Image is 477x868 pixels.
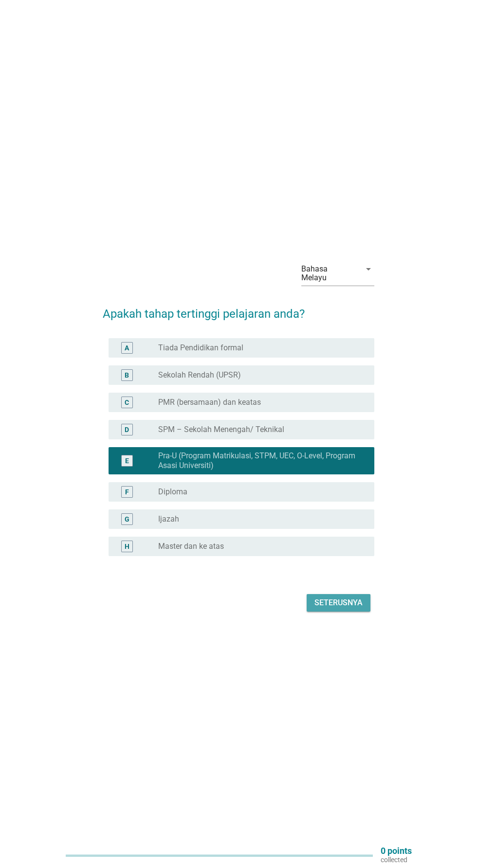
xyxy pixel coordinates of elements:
div: A [125,343,129,353]
div: Bahasa Melayu [301,265,355,282]
p: 0 points [381,847,412,855]
label: SPM – Sekolah Menengah/ Teknikal [158,425,284,434]
div: B [125,370,129,380]
label: Ijazah [158,514,179,524]
div: D [125,425,129,435]
div: G [125,514,129,524]
label: PMR (bersamaan) dan keatas [158,398,261,407]
label: Sekolah Rendah (UPSR) [158,370,241,380]
label: Diploma [158,487,187,497]
p: collected [381,855,412,864]
i: arrow_drop_down [363,263,374,275]
div: Seterusnya [314,597,363,609]
button: Seterusnya [307,594,370,612]
h2: Apakah tahap tertinggi pelajaran anda? [103,295,374,323]
label: Pra-U (Program Matrikulasi, STPM, UEC, O-Level, Program Asasi Universiti) [158,451,359,470]
div: F [125,487,129,497]
div: H [125,542,129,552]
div: E [125,456,129,466]
div: C [125,398,129,408]
label: Tiada Pendidikan formal [158,343,243,353]
label: Master dan ke atas [158,542,224,551]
